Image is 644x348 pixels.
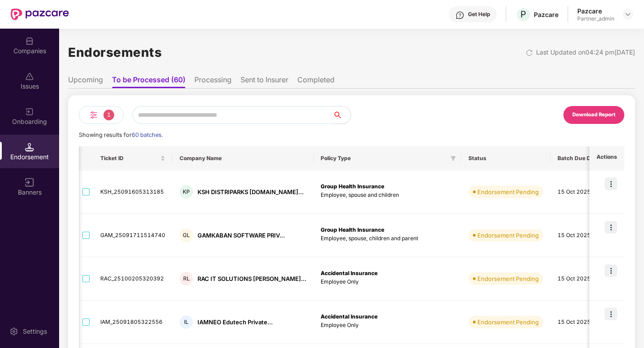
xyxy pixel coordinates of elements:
img: svg+xml;base64,PHN2ZyB3aWR0aD0iMjAiIGhlaWdodD0iMjAiIHZpZXdCb3g9IjAgMCAyMCAyMCIgZmlsbD0ibm9uZSIgeG... [25,107,34,116]
img: svg+xml;base64,PHN2ZyB3aWR0aD0iMTQuNSIgaGVpZ2h0PSIxNC41IiB2aWV3Qm94PSIwIDAgMTYgMTYiIGZpbGw9Im5vbm... [25,143,34,152]
span: Ticket ID [100,155,159,162]
div: GAMKABAN SOFTWARE PRIV... [197,231,285,240]
li: Upcoming [68,75,103,88]
span: 1 [103,110,114,120]
div: Endorsement Pending [477,187,539,196]
span: 60 batches. [132,132,163,138]
b: Group Health Insurance [321,183,384,190]
img: svg+xml;base64,PHN2ZyBpZD0iRHJvcGRvd24tMzJ4MzIiIHhtbG5zPSJodHRwOi8vd3d3LnczLm9yZy8yMDAwL3N2ZyIgd2... [624,11,631,18]
b: Group Health Insurance [321,226,384,233]
div: Endorsement Pending [477,231,539,240]
div: Pazcare [534,10,558,19]
th: Status [461,146,550,170]
div: KP [180,185,193,199]
p: Employee Only [321,321,454,330]
li: Completed [297,75,335,88]
td: 15 Oct 2025 [550,257,613,301]
div: GL [180,229,193,242]
th: Ticket ID [93,146,172,170]
img: icon [605,221,617,233]
th: Batch Due Date [550,146,613,170]
img: svg+xml;base64,PHN2ZyBpZD0iSGVscC0zMngzMiIgeG1sbnM9Imh0dHA6Ly93d3cudzMub3JnLzIwMDAvc3ZnIiB3aWR0aD... [455,11,464,20]
img: svg+xml;base64,PHN2ZyBpZD0iQ29tcGFuaWVzIiB4bWxucz0iaHR0cDovL3d3dy53My5vcmcvMjAwMC9zdmciIHdpZHRoPS... [25,37,34,46]
img: svg+xml;base64,PHN2ZyBpZD0iUmVsb2FkLTMyeDMyIiB4bWxucz0iaHR0cDovL3d3dy53My5vcmcvMjAwMC9zdmciIHdpZH... [526,49,533,56]
div: Last Updated on 04:24 pm[DATE] [536,47,635,57]
td: 15 Oct 2025 [550,214,613,257]
button: search [332,106,351,124]
div: Endorsement Pending [477,274,539,283]
p: Employee Only [321,278,454,286]
div: RAC IT SOLUTIONS [PERSON_NAME]... [197,275,306,283]
div: Download Report [572,111,615,119]
img: svg+xml;base64,PHN2ZyBpZD0iU2V0dGluZy0yMHgyMCIgeG1sbnM9Imh0dHA6Ly93d3cudzMub3JnLzIwMDAvc3ZnIiB3aW... [9,327,18,336]
img: svg+xml;base64,PHN2ZyB3aWR0aD0iMTYiIGhlaWdodD0iMTYiIHZpZXdCb3g9IjAgMCAxNiAxNiIgZmlsbD0ibm9uZSIgeG... [25,178,34,187]
li: To be Processed (60) [112,75,185,88]
div: IL [180,315,193,329]
div: Settings [20,327,50,336]
img: svg+xml;base64,PHN2ZyBpZD0iSXNzdWVzX2Rpc2FibGVkIiB4bWxucz0iaHR0cDovL3d3dy53My5vcmcvMjAwMC9zdmciIH... [25,72,34,81]
th: Company Name [172,146,313,170]
img: icon [605,178,617,190]
div: RL [180,272,193,285]
div: Pazcare [577,7,614,15]
p: Employee, spouse, children and parent [321,234,454,243]
img: New Pazcare Logo [11,8,69,20]
td: 15 Oct 2025 [550,170,613,214]
h1: Endorsements [68,42,162,62]
div: KSH DISTRIPARKS [DOMAIN_NAME]... [197,188,304,196]
div: Get Help [468,11,490,18]
span: Showing results for [79,132,163,138]
div: IAMNEO Edutech Private... [197,318,273,327]
b: Accidental Insurance [321,313,378,320]
span: Batch Due Date [558,155,599,162]
li: Processing [194,75,232,88]
img: svg+xml;base64,PHN2ZyB4bWxucz0iaHR0cDovL3d3dy53My5vcmcvMjAwMC9zdmciIHdpZHRoPSIyNCIgaGVpZ2h0PSIyNC... [88,110,99,120]
td: KSH_25091605313185 [93,170,172,214]
th: Actions [589,146,624,170]
img: icon [605,264,617,277]
div: Partner_admin [577,15,614,22]
span: search [332,111,351,119]
td: RAC_25100205320392 [93,257,172,301]
span: filter [451,156,456,161]
span: filter [449,153,458,164]
div: Endorsement Pending [477,318,539,327]
td: GAM_25091711514740 [93,214,172,257]
b: Accidental Insurance [321,270,378,276]
p: Employee, spouse and children [321,191,454,199]
td: 15 Oct 2025 [550,301,613,344]
img: icon [605,308,617,320]
span: P [520,9,526,20]
li: Sent to Insurer [240,75,288,88]
td: IAM_25091805322556 [93,301,172,344]
span: Policy Type [321,155,447,162]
